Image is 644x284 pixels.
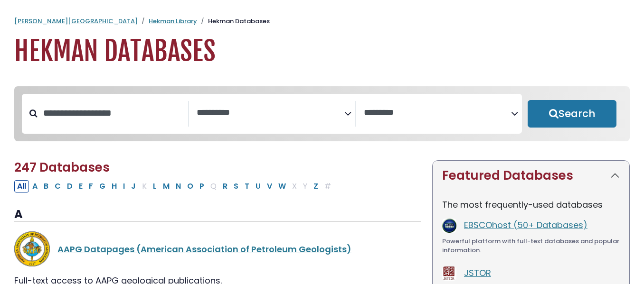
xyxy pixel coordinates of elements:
button: Filter Results O [184,180,196,192]
button: Filter Results G [96,180,108,192]
button: Submit for Search Results [528,100,616,128]
button: Filter Results L [150,180,160,192]
button: Filter Results Z [311,180,321,192]
a: Hekman Library [149,17,197,26]
textarea: Search [197,108,344,118]
div: Powerful platform with full-text databases and popular information. [442,237,620,255]
p: The most frequently-used databases [442,198,620,211]
button: Filter Results P [197,180,207,192]
button: Filter Results V [264,180,275,192]
button: Filter Results B [41,180,51,192]
div: Alpha-list to filter by first letter of database name [14,180,335,192]
button: Filter Results I [120,180,128,192]
nav: breadcrumb [14,17,630,26]
button: Filter Results R [220,180,230,192]
span: 247 Databases [14,159,110,176]
button: Filter Results D [64,180,76,192]
button: Filter Results W [275,180,289,192]
button: Filter Results A [29,180,40,192]
button: Filter Results J [128,180,139,192]
button: Filter Results E [76,180,85,192]
li: Hekman Databases [197,17,270,26]
h3: A [14,208,421,222]
button: Featured Databases [433,161,629,191]
button: Filter Results F [86,180,96,192]
button: Filter Results N [173,180,184,192]
button: Filter Results U [253,180,264,192]
h1: Hekman Databases [14,36,630,67]
a: JSTOR [464,267,491,279]
button: Filter Results T [242,180,252,192]
button: Filter Results M [160,180,172,192]
button: Filter Results C [52,180,64,192]
button: Filter Results H [109,180,120,192]
button: Filter Results S [231,180,241,192]
input: Search database by title or keyword [38,105,188,121]
a: EBSCOhost (50+ Databases) [464,219,587,231]
nav: Search filters [14,86,630,141]
textarea: Search [364,108,511,118]
button: All [14,180,29,192]
a: AAPG Datapages (American Association of Petroleum Geologists) [57,243,351,255]
a: [PERSON_NAME][GEOGRAPHIC_DATA] [14,17,138,26]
